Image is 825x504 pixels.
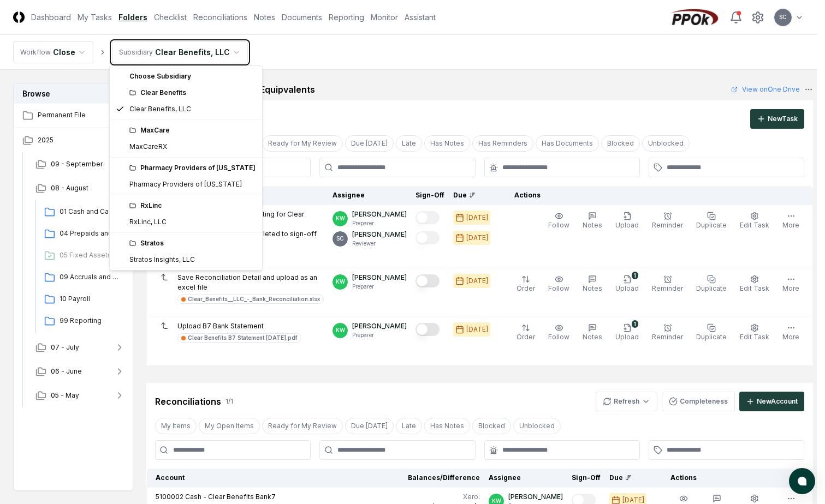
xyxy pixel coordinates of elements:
[129,217,167,227] div: RxLinc, LLC
[129,163,256,173] div: Pharmacy Providers of [US_STATE]
[129,88,256,98] div: Clear Benefits
[129,125,256,135] div: MaxCare
[129,255,195,265] div: Stratos Insights, LLC
[112,68,260,85] div: Choose Subsidiary
[129,142,167,152] div: MaxCareRX
[129,238,256,248] div: Stratos
[129,201,256,211] div: RxLinc
[129,104,191,114] div: Clear Benefits, LLC
[129,179,242,189] div: Pharmacy Providers of [US_STATE]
